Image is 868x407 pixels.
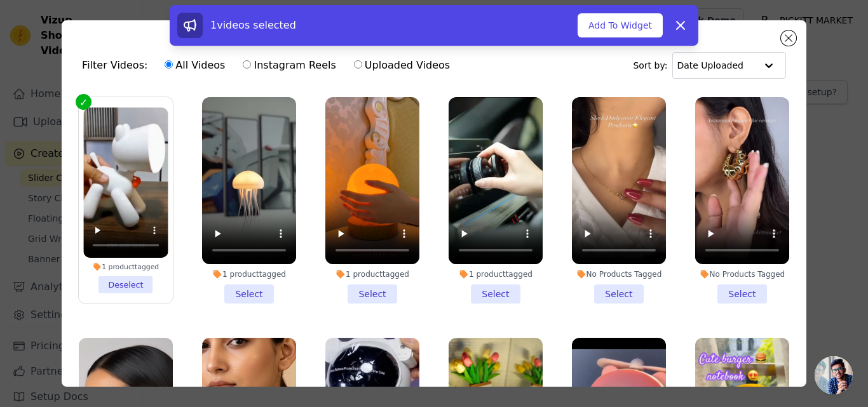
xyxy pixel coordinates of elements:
[82,51,457,80] div: Filter Videos:
[449,269,543,279] div: 1 product tagged
[164,57,226,74] label: All Videos
[578,13,663,37] button: Add To Widget
[572,269,666,279] div: No Products Tagged
[695,269,789,279] div: No Products Tagged
[815,356,853,394] div: Open chat
[202,269,296,279] div: 1 product tagged
[210,19,296,31] span: 1 videos selected
[83,262,168,271] div: 1 product tagged
[242,57,336,74] label: Instagram Reels
[325,269,419,279] div: 1 product tagged
[633,52,786,79] div: Sort by:
[353,57,451,74] label: Uploaded Videos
